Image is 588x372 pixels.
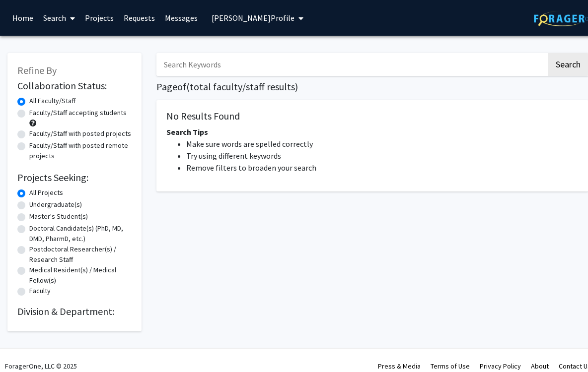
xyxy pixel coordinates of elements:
[29,265,132,286] label: Medical Resident(s) / Medical Fellow(s)
[29,96,75,106] label: All Faculty/Staff
[119,0,160,35] a: Requests
[186,138,579,150] li: Make sure words are spelled correctly
[17,80,132,92] h2: Collaboration Status:
[186,162,579,174] li: Remove filters to broaden your search
[156,53,546,76] input: Search Keywords
[531,362,549,371] a: About
[29,140,132,161] label: Faculty/Staff with posted remote projects
[378,362,421,371] a: Press & Media
[17,306,132,317] h2: Division & Department:
[38,0,80,35] a: Search
[29,108,127,118] label: Faculty/Staff accepting students
[166,110,579,122] h5: No Results Found
[212,13,294,23] span: [PERSON_NAME] Profile
[166,127,208,137] span: Search Tips
[29,211,88,222] label: Master's Student(s)
[29,199,82,210] label: Undergraduate(s)
[17,64,57,76] span: Refine By
[29,187,63,198] label: All Projects
[29,223,132,244] label: Doctoral Candidate(s) (PhD, MD, DMD, PharmD, etc.)
[7,0,38,35] a: Home
[480,362,521,371] a: Privacy Policy
[80,0,119,35] a: Projects
[29,286,51,296] label: Faculty
[160,0,203,35] a: Messages
[29,244,132,265] label: Postdoctoral Researcher(s) / Research Staff
[186,150,579,162] li: Try using different keywords
[431,362,470,371] a: Terms of Use
[29,128,131,139] label: Faculty/Staff with posted projects
[17,172,132,184] h2: Projects Seeking:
